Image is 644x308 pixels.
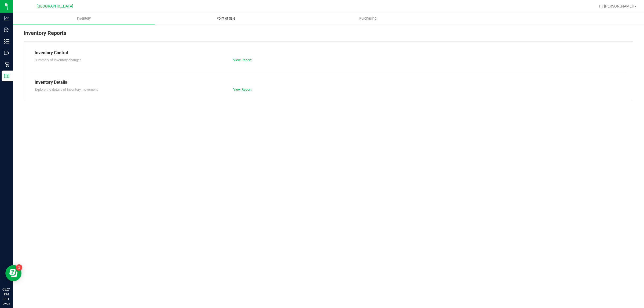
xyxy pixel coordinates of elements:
[2,302,10,306] p: 09/24
[2,287,10,302] p: 05:21 PM EDT
[4,16,9,21] inline-svg: Analytics
[35,87,98,91] span: Explore the details of inventory movement
[599,4,634,8] span: Hi, [PERSON_NAME]!
[297,13,439,24] a: Purchasing
[4,39,9,44] inline-svg: Inventory
[4,27,9,32] inline-svg: Inbound
[36,4,73,9] span: [GEOGRAPHIC_DATA]
[24,29,633,41] div: Inventory Reports
[4,73,9,79] inline-svg: Reports
[35,58,82,62] span: Summary of inventory changes
[70,16,98,21] span: Inventory
[155,13,297,24] a: Point of Sale
[4,50,9,56] inline-svg: Outbound
[233,87,251,91] a: View Report
[13,13,155,24] a: Inventory
[352,16,384,21] span: Purchasing
[35,50,622,56] div: Inventory Control
[233,58,251,62] a: View Report
[35,79,622,86] div: Inventory Details
[4,62,9,67] inline-svg: Retail
[16,264,22,271] iframe: Resource center unread badge
[5,265,21,281] iframe: Resource center
[209,16,243,21] span: Point of Sale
